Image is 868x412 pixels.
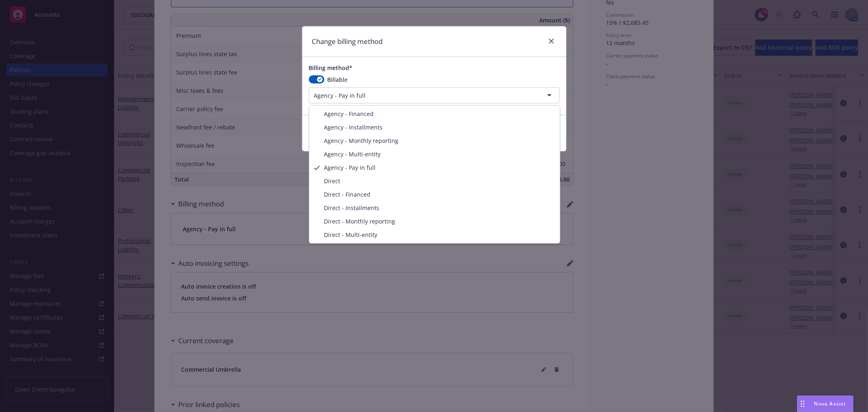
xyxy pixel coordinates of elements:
span: Direct [324,177,340,185]
span: Agency - Monthly reporting [324,136,398,145]
span: Direct - Monthly reporting [324,217,395,226]
span: Add BOR policy [816,44,858,51]
span: Agency - Financed [324,110,374,118]
span: Direct - Financed [324,190,370,199]
span: Agency - Pay in full [324,163,376,172]
span: Add historical policy [755,44,812,51]
span: Agency - Multi-entity [324,150,380,158]
span: Direct - Multi-entity [324,230,377,239]
span: Direct - Installments [324,204,379,212]
span: Agency - Installments [324,123,383,131]
span: Export to CSV [713,44,752,51]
